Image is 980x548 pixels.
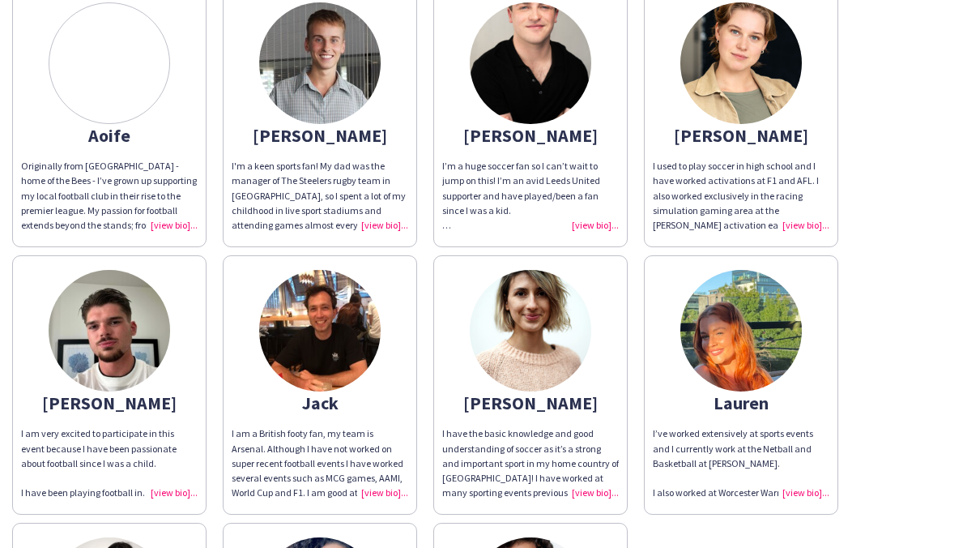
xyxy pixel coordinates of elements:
div: Originally from [GEOGRAPHIC_DATA] - home of the Bees - I’ve grown up supporting my local football... [21,159,198,233]
div: [PERSON_NAME] [442,128,619,143]
img: thumb-66f374527c2da.jpeg [680,2,802,124]
div: I used to play soccer in high school and I have worked activations at F1 and AFL. I also worked e... [653,159,829,233]
img: thumb-682f2a3432c16.jpeg [470,2,591,124]
div: Aoife [21,128,198,143]
div: Lauren [653,396,829,410]
span: My name is [PERSON_NAME] and I'm an Actor. I've been working in promotional work [DEMOGRAPHIC_DAT... [442,218,619,349]
span: I'm a keen sports fan! My dad was the manager of The Steelers rugby team in [GEOGRAPHIC_DATA], so... [232,160,407,246]
div: I am a British footy fan, my team is Arsenal. Although I have not worked on super recent football... [232,426,408,500]
div: I have been playing football in [GEOGRAPHIC_DATA] since I was [DEMOGRAPHIC_DATA], primarily as a ... [21,486,198,500]
div: I’ve worked extensively at sports events and I currently work at the Netball and Basketball at [P... [653,426,829,471]
div: Jack [232,396,408,410]
img: thumb-67b3d5a864b1d.jpeg [259,2,381,124]
div: [PERSON_NAME] [21,396,198,410]
div: I also worked at Worcester Warriors back home in the [GEOGRAPHIC_DATA] so I'm familiar with the e... [653,486,829,500]
span: I’m a huge soccer fan so I can’t wait to jump on this! I’m an avid Leeds United supporter and hav... [442,160,600,216]
div: I have the basic knowledge and good understanding of soccer as it’s a strong and important sport ... [442,426,619,500]
img: thumb-67be758e1de06.jpg [259,270,381,392]
div: [PERSON_NAME] [653,128,829,143]
img: thumb-6839291979cb0.jpg [49,270,170,392]
div: I am very excited to participate in this event because I have been passionate about football sinc... [21,426,198,471]
div: [PERSON_NAME] [232,128,408,143]
img: thumb-5e702cf38c16f.jpg [470,270,591,392]
div: [PERSON_NAME] [442,396,619,410]
img: thumb-67b530669d5a0.jpeg [680,270,802,392]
